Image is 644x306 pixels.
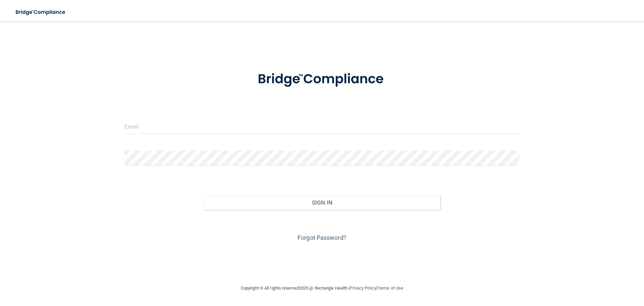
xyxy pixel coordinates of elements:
[298,234,346,241] a: Forgot Password?
[200,277,444,299] div: Copyright © All rights reserved 2025 @ Rectangle Health | |
[204,195,441,210] button: Sign In
[10,5,72,19] img: bridge_compliance_login_screen.278c3ca4.svg
[350,286,376,291] a: Privacy Policy
[244,62,400,97] img: bridge_compliance_login_screen.278c3ca4.svg
[124,119,520,134] input: Email
[377,286,403,291] a: Terms of Use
